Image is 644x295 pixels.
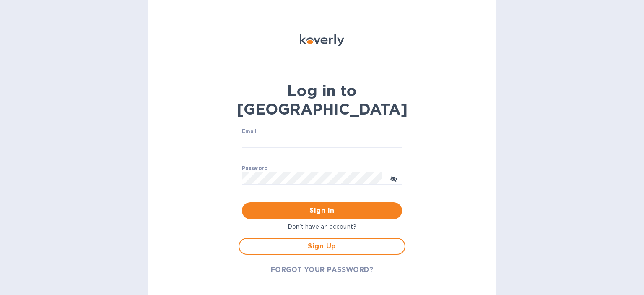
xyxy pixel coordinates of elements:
[246,241,398,251] span: Sign Up
[242,129,257,134] label: Email
[249,206,395,216] span: Sign in
[242,166,267,171] label: Password
[271,265,374,275] span: FORGOT YOUR PASSWORD?
[264,261,380,278] button: FORGOT YOUR PASSWORD?
[242,202,402,219] button: Sign in
[237,81,408,118] b: Log in to [GEOGRAPHIC_DATA]
[385,170,402,187] button: toggle password visibility
[239,238,405,255] button: Sign Up
[239,222,405,231] p: Don't have an account?
[300,34,344,46] img: Koverly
